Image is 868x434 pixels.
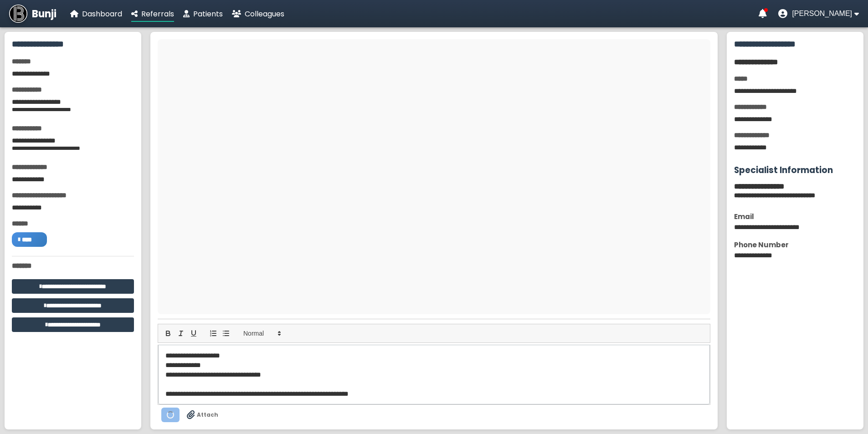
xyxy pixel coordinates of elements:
span: Dashboard [82,9,122,19]
span: Patients [193,9,223,19]
span: Bunji [32,6,56,21]
div: Email [734,211,856,222]
a: Referrals [131,8,174,20]
img: Bunji Dental Referral Management [9,5,27,23]
span: [PERSON_NAME] [792,10,852,18]
a: Bunji [9,5,56,23]
a: Colleagues [232,8,284,20]
span: Referrals [141,9,174,19]
a: Dashboard [70,8,122,20]
label: Drag & drop files anywhere to attach [187,410,218,419]
a: Notifications [759,9,767,18]
span: Colleagues [245,9,284,19]
button: italic [175,328,187,339]
a: Patients [183,8,223,20]
button: User menu [778,9,859,18]
button: list: ordered [207,328,220,339]
span: Attach [197,411,218,419]
button: underline [187,328,200,339]
button: list: bullet [220,328,232,339]
h3: Specialist Information [734,163,856,177]
button: bold [162,328,175,339]
div: Phone Number [734,240,856,250]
